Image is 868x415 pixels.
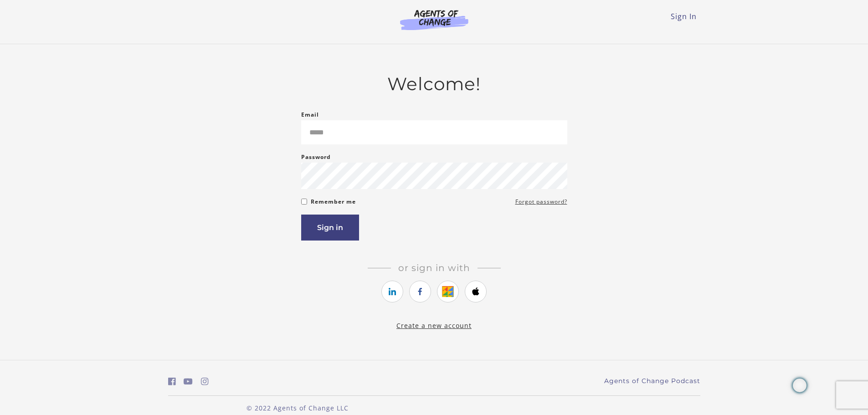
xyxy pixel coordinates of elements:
[201,377,209,386] i: https://www.instagram.com/agentsofchangeprep/ (Open in a new window)
[390,9,478,30] img: Agents of Change Logo
[301,109,319,120] label: Email
[515,196,567,207] a: Forgot password?
[301,152,331,163] label: Password
[437,281,459,302] a: https://courses.thinkific.com/users/auth/google?ss%5Breferral%5D=&ss%5Buser_return_to%5D=&ss%5Bvi...
[381,281,403,302] a: https://courses.thinkific.com/users/auth/linkedin?ss%5Breferral%5D=&ss%5Buser_return_to%5D=&ss%5B...
[311,196,356,207] label: Remember me
[409,281,431,302] a: https://courses.thinkific.com/users/auth/facebook?ss%5Breferral%5D=&ss%5Buser_return_to%5D=&ss%5B...
[396,321,472,330] a: Create a new account
[301,73,567,95] h2: Welcome!
[391,262,478,273] span: Or sign in with
[301,215,359,241] button: Sign in
[168,377,176,386] i: https://www.facebook.com/groups/aswbtestprep (Open in a new window)
[465,281,487,302] a: https://courses.thinkific.com/users/auth/apple?ss%5Breferral%5D=&ss%5Buser_return_to%5D=&ss%5Bvis...
[168,375,176,388] a: https://www.facebook.com/groups/aswbtestprep (Open in a new window)
[671,11,697,21] a: Sign In
[168,403,427,413] p: © 2022 Agents of Change LLC
[184,375,193,388] a: https://www.youtube.com/c/AgentsofChangeTestPrepbyMeaganMitchell (Open in a new window)
[184,377,193,386] i: https://www.youtube.com/c/AgentsofChangeTestPrepbyMeaganMitchell (Open in a new window)
[201,375,209,388] a: https://www.instagram.com/agentsofchangeprep/ (Open in a new window)
[604,376,700,386] a: Agents of Change Podcast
